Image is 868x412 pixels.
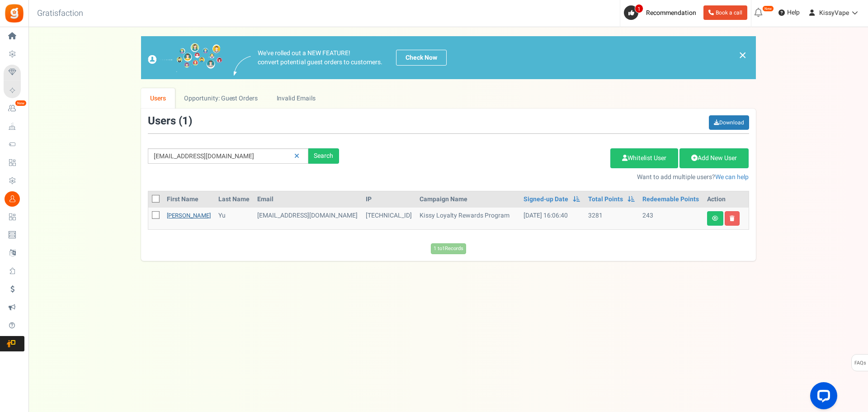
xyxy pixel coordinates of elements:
img: images [148,43,222,72]
a: Opportunity: Guest Orders [175,88,267,109]
a: Users [141,88,175,109]
td: subscriber [254,208,362,229]
a: × [739,50,747,61]
em: New [15,100,27,106]
span: Help [785,8,800,17]
p: We've rolled out a NEW FEATURE! convert potential guest orders to customers. [258,49,382,67]
a: We can help [715,172,749,182]
a: Redeemable Points [642,195,699,204]
th: Last Name [215,191,254,208]
input: Search by email or name [148,148,308,164]
span: 1 [182,113,189,129]
a: Signed-up Date [524,195,568,204]
img: images [234,56,251,76]
td: Kissy Loyalty Rewards Program [416,208,520,229]
a: Whitelist User [610,148,678,168]
a: Book a call [703,5,747,20]
span: KissyVape [819,8,849,18]
h3: Users ( ) [148,115,192,127]
td: Yu [215,208,254,229]
span: 1 [635,4,643,13]
td: [TECHNICAL_ID] [362,208,416,229]
th: Campaign Name [416,191,520,208]
em: New [762,5,774,12]
i: Delete user [730,216,735,221]
i: View details [712,216,718,221]
div: Search [308,148,339,164]
th: Action [703,191,749,208]
a: Total Points [588,195,623,204]
a: Invalid Emails [267,88,325,109]
a: Help [775,5,803,20]
th: IP [362,191,416,208]
th: Email [254,191,362,208]
span: Recommendation [646,8,696,18]
td: 3281 [585,208,639,229]
a: Download [709,115,749,130]
a: Reset [290,148,304,164]
a: [PERSON_NAME] [167,211,211,220]
a: Check Now [396,50,447,66]
span: FAQs [854,355,866,372]
p: Want to add multiple users? [353,173,749,182]
a: New [4,101,24,116]
a: Add New User [679,148,749,168]
td: [DATE] 16:06:40 [520,208,584,229]
img: Gratisfaction [4,3,24,24]
th: First Name [163,191,215,208]
h3: Gratisfaction [27,5,93,23]
td: 243 [639,208,703,229]
a: 1 Recommendation [624,5,700,20]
